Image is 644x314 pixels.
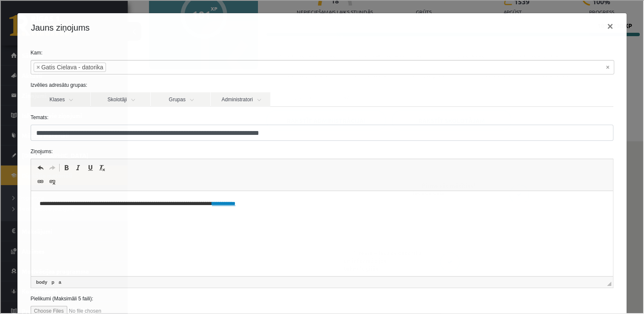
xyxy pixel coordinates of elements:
[605,62,609,71] span: Noņemt visus vienumus
[56,277,62,285] a: a element
[46,161,57,172] a: Redo (Ctrl+Y)
[33,62,106,71] li: Gatis Cielava - datorika
[95,161,107,172] a: Remove Format
[23,48,619,56] label: Kam:
[34,161,46,172] a: Undo (Ctrl+Z)
[23,80,619,88] label: Izvēlies adresātu grupas:
[30,190,613,275] iframe: Rich Text Editor, wiswyg-editor-47024914435840-1757360789-0
[30,91,89,106] a: Klases
[210,91,269,106] a: Administratori
[72,161,83,172] a: Italic (Ctrl+I)
[60,161,72,172] a: Bold (Ctrl+B)
[23,147,619,154] label: Ziņojums:
[36,62,39,71] span: ×
[599,14,619,37] button: ×
[46,175,57,186] a: Unlink
[49,277,55,285] a: p element
[83,161,95,172] a: Underline (Ctrl+U)
[30,20,89,33] h4: Jauns ziņojums
[34,175,46,186] a: Link (Ctrl+K)
[90,91,149,106] a: Skolotāji
[606,281,610,285] span: Drag to resize
[150,91,209,106] a: Grupas
[23,113,619,120] label: Temats:
[34,277,48,285] a: body element
[23,294,619,302] label: Pielikumi (Maksimāli 5 faili):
